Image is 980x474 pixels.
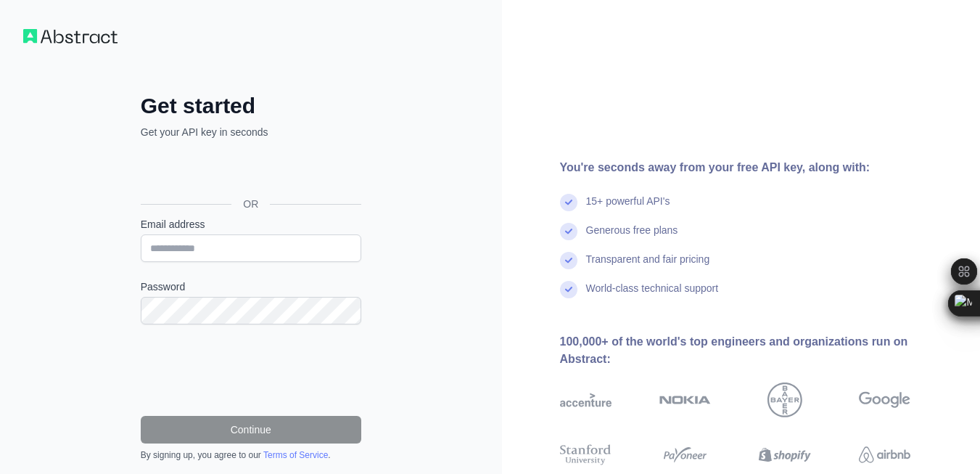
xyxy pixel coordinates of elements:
img: airbnb [859,442,910,468]
img: check mark [560,194,577,211]
img: check mark [560,281,577,298]
img: check mark [560,223,577,240]
img: check mark [560,252,577,269]
img: bayer [767,383,802,417]
label: Email address [141,217,361,232]
img: Workflow [23,29,118,44]
div: By signing up, you agree to our . [141,449,361,461]
p: Get your API key in seconds [141,125,361,139]
span: OR [231,197,270,211]
h2: Get started [141,93,361,119]
iframe: Sign in with Google Button [133,155,366,187]
label: Password [141,279,361,294]
div: 100,000+ of the world's top engineers and organizations run on Abstract: [560,333,958,368]
div: Generous free plans [586,223,678,252]
div: World-class technical support [586,281,719,310]
a: Terms of Service [263,450,328,460]
img: payoneer [659,442,711,468]
iframe: reCAPTCHA [141,342,361,399]
img: shopify [759,442,810,468]
img: nokia [659,383,711,417]
img: google [859,383,910,417]
div: 15+ powerful API's [586,194,670,223]
div: You're seconds away from your free API key, along with: [560,159,958,176]
img: stanford university [560,442,612,468]
div: Transparent and fair pricing [586,252,710,281]
img: accenture [560,383,612,417]
button: Continue [141,416,361,444]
